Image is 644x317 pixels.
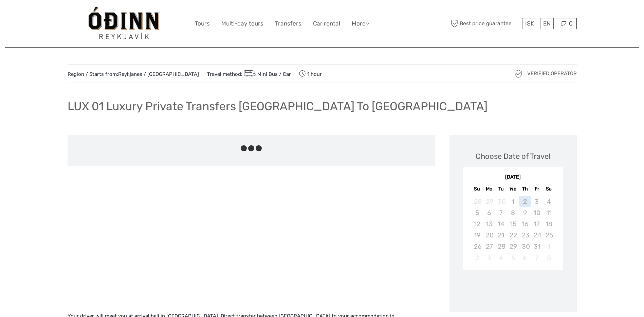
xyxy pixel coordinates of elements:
[531,207,543,218] div: Not available Friday, October 10th, 2025
[449,18,520,29] span: Best price guarantee
[507,230,519,241] div: Not available Wednesday, October 22nd, 2025
[483,218,495,230] div: Not available Monday, October 13th, 2025
[471,252,483,264] div: Not available Sunday, November 2nd, 2025
[519,241,531,252] div: Not available Thursday, October 30th, 2025
[495,184,507,194] div: Tu
[543,207,555,218] div: Not available Saturday, October 11th, 2025
[471,230,483,241] div: Not available Sunday, October 19th, 2025
[507,252,519,264] div: Not available Wednesday, November 5th, 2025
[471,207,483,218] div: Not available Sunday, October 5th, 2025
[519,218,531,230] div: Not available Thursday, October 16th, 2025
[507,184,519,194] div: We
[465,196,561,264] div: month 2025-10
[568,20,574,27] span: 0
[483,184,495,194] div: Mo
[531,230,543,241] div: Not available Friday, October 24th, 2025
[519,230,531,241] div: Not available Thursday, October 23rd, 2025
[531,241,543,252] div: Not available Friday, October 31st, 2025
[483,207,495,218] div: Not available Monday, October 6th, 2025
[525,20,534,27] span: ISK
[543,196,555,207] div: Not available Saturday, October 4th, 2025
[507,196,519,207] div: Not available Wednesday, October 1st, 2025
[495,196,507,207] div: Not available Tuesday, September 30th, 2025
[519,196,531,207] div: Not available Thursday, October 2nd, 2025
[495,241,507,252] div: Not available Tuesday, October 28th, 2025
[495,252,507,264] div: Not available Tuesday, November 4th, 2025
[531,196,543,207] div: Not available Friday, October 3rd, 2025
[483,252,495,264] div: Not available Monday, November 3rd, 2025
[471,241,483,252] div: Not available Sunday, October 26th, 2025
[531,218,543,230] div: Not available Friday, October 17th, 2025
[471,184,483,194] div: Su
[519,207,531,218] div: Not available Thursday, October 9th, 2025
[511,287,515,292] div: Loading...
[531,252,543,264] div: Not available Friday, November 7th, 2025
[275,19,301,29] a: Transfers
[221,19,263,29] a: Multi-day tours
[543,184,555,194] div: Sa
[471,218,483,230] div: Not available Sunday, October 12th, 2025
[483,241,495,252] div: Not available Monday, October 27th, 2025
[118,71,199,77] a: Reykjanes / [GEOGRAPHIC_DATA]
[463,174,563,181] div: [DATE]
[507,241,519,252] div: Not available Wednesday, October 29th, 2025
[495,218,507,230] div: Not available Tuesday, October 14th, 2025
[543,218,555,230] div: Not available Saturday, October 18th, 2025
[531,184,543,194] div: Fr
[543,241,555,252] div: Not available Saturday, November 1st, 2025
[313,19,340,29] a: Car rental
[495,207,507,218] div: Not available Tuesday, October 7th, 2025
[495,230,507,241] div: Not available Tuesday, October 21st, 2025
[476,151,550,162] div: Choose Date of Travel
[507,218,519,230] div: Not available Wednesday, October 15th, 2025
[195,19,210,29] a: Tours
[519,184,531,194] div: Th
[352,19,369,29] a: More
[242,71,291,77] a: Mini Bus / Car
[483,196,495,207] div: Not available Monday, September 29th, 2025
[68,71,199,78] span: Region / Starts from:
[540,18,554,29] div: EN
[519,252,531,264] div: Not available Thursday, November 6th, 2025
[507,207,519,218] div: Not available Wednesday, October 8th, 2025
[207,69,291,79] span: Travel method:
[483,230,495,241] div: Not available Monday, October 20th, 2025
[299,69,322,79] span: 1 hour
[543,252,555,264] div: Not available Saturday, November 8th, 2025
[513,68,524,79] img: verified_operator_grey_128.png
[471,196,483,207] div: Not available Sunday, September 28th, 2025
[87,5,161,42] img: General Info:
[543,230,555,241] div: Not available Saturday, October 25th, 2025
[68,99,487,113] h1: LUX 01 Luxury Private Transfers [GEOGRAPHIC_DATA] To [GEOGRAPHIC_DATA]
[527,70,577,77] span: Verified Operator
